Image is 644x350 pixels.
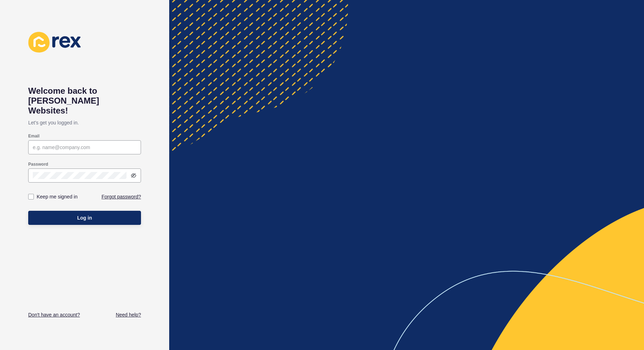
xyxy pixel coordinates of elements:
[28,133,39,139] label: Email
[28,116,141,130] p: Let's get you logged in.
[37,193,78,200] label: Keep me signed in
[102,193,141,200] a: Forgot password?
[116,311,141,318] a: Need help?
[28,86,141,116] h1: Welcome back to [PERSON_NAME] Websites!
[77,214,92,221] span: Log in
[28,311,80,318] a: Don't have an account?
[28,211,141,225] button: Log in
[28,161,48,167] label: Password
[33,144,136,151] input: e.g. name@company.com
